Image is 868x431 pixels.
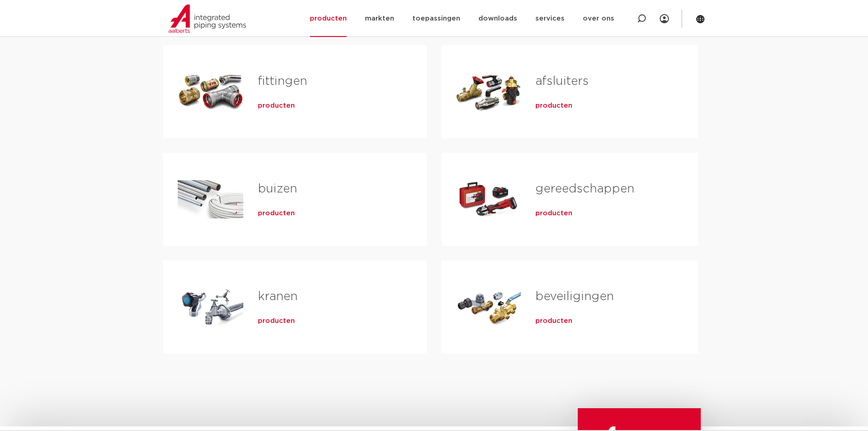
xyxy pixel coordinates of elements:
a: beveiligingen [535,291,614,302]
a: producten [258,101,295,110]
a: producten [535,101,572,110]
a: gereedschappen [535,183,634,195]
a: buizen [258,183,297,195]
a: producten [535,209,572,218]
a: fittingen [258,75,307,87]
a: producten [535,317,572,326]
a: afsluiters [535,75,589,87]
a: kranen [258,291,298,302]
a: producten [258,317,295,326]
a: producten [258,209,295,218]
